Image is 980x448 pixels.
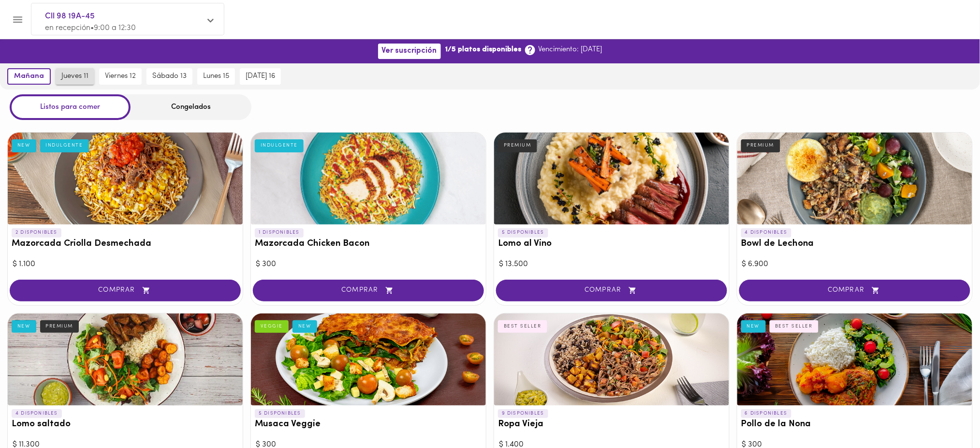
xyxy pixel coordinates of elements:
[741,139,780,152] div: PREMIUM
[737,133,972,224] div: Bowl de Lechona
[741,419,968,430] h3: Pollo de la Nona
[253,280,484,301] button: COMPRAR
[739,280,970,301] button: COMPRAR
[12,139,36,152] div: NEW
[203,72,229,81] span: lunes 15
[741,409,791,418] p: 6 DISPONIBLES
[131,94,251,120] div: Congelados
[12,409,62,418] p: 4 DISPONIBLES
[8,314,243,405] div: Lomo saltado
[539,45,602,55] p: Vencimiento: [DATE]
[10,94,131,120] div: Listos para comer
[61,72,88,81] span: jueves 11
[499,259,724,270] div: $ 13.500
[7,68,51,85] button: mañana
[240,68,281,85] button: [DATE] 16
[255,239,482,249] h3: Mazorcada Chicken Bacon
[255,139,304,152] div: INDULGENTE
[446,45,522,55] b: 1/5 platos disponibles
[498,320,547,333] div: BEST SELLER
[741,228,791,237] p: 4 DISPONIBLES
[12,228,61,237] p: 2 DISPONIBLES
[6,8,29,31] button: Menu
[496,280,727,301] button: COMPRAR
[13,259,238,270] div: $ 1.100
[8,133,243,224] div: Mazorcada Criolla Desmechada
[45,24,136,32] span: en recepción • 9:00 a 12:30
[197,68,235,85] button: lunes 15
[105,72,136,81] span: viernes 12
[494,314,729,405] div: Ropa Vieja
[293,320,317,333] div: NEW
[40,320,79,333] div: PREMIUM
[741,320,766,333] div: NEW
[255,409,305,418] p: 5 DISPONIBLES
[737,314,972,405] div: Pollo de la Nona
[378,44,441,59] button: Ver suscripción
[12,320,36,333] div: NEW
[246,72,275,81] span: [DATE] 16
[256,259,481,270] div: $ 300
[255,228,304,237] p: 1 DISPONIBLES
[22,286,229,295] span: COMPRAR
[12,239,239,249] h3: Mazorcada Criolla Desmechada
[12,419,239,430] h3: Lomo saltado
[251,133,486,224] div: Mazorcada Chicken Bacon
[265,286,472,295] span: COMPRAR
[255,419,482,430] h3: Musaca Veggie
[742,259,967,270] div: $ 6.900
[498,239,725,249] h3: Lomo al Vino
[741,239,968,249] h3: Bowl de Lechona
[255,320,289,333] div: VEGGIE
[498,139,537,152] div: PREMIUM
[770,320,819,333] div: BEST SELLER
[498,419,725,430] h3: Ropa Vieja
[382,46,437,56] span: Ver suscripción
[152,72,187,81] span: sábado 13
[10,280,241,301] button: COMPRAR
[924,392,970,438] iframe: Messagebird Livechat Widget
[494,133,729,224] div: Lomo al Vino
[45,10,201,23] span: Cll 98 19A-45
[99,68,142,85] button: viernes 12
[498,228,548,237] p: 5 DISPONIBLES
[40,139,89,152] div: INDULGENTE
[251,314,486,405] div: Musaca Veggie
[56,68,94,85] button: jueves 11
[751,286,958,295] span: COMPRAR
[14,72,44,81] span: mañana
[146,68,192,85] button: sábado 13
[508,286,715,295] span: COMPRAR
[498,409,548,418] p: 9 DISPONIBLES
